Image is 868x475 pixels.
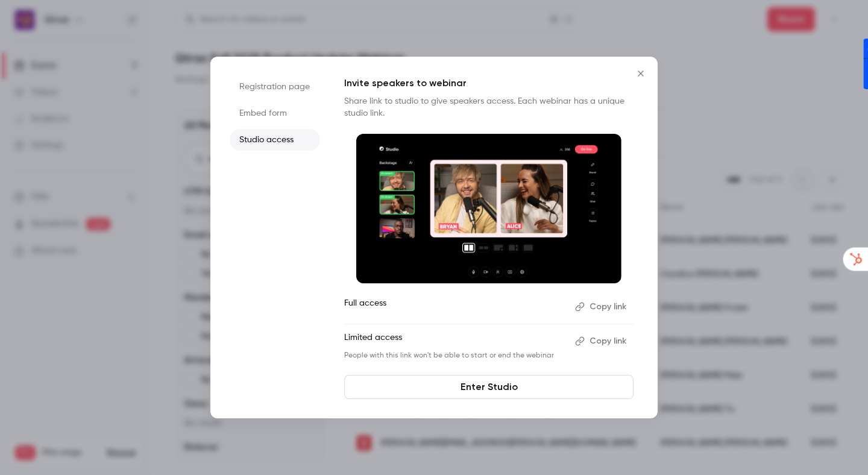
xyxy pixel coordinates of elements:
li: Registration page [230,76,320,98]
p: Invite speakers to webinar [344,76,634,90]
a: Enter Studio [344,375,634,399]
p: Limited access [344,332,565,351]
p: Share link to studio to give speakers access. Each webinar has a unique studio link. [344,95,634,119]
img: Invite speakers to webinar [356,134,621,283]
button: Close [629,61,653,86]
li: Embed form [230,102,320,124]
button: Copy link [570,332,634,351]
p: People with this link won't be able to start or end the webinar [344,351,565,360]
p: Full access [344,297,565,316]
li: Studio access [230,129,320,151]
button: Copy link [570,297,634,316]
